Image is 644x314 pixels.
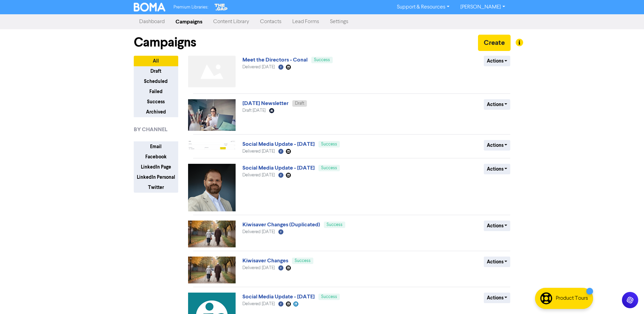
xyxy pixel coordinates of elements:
a: Support & Resources [391,2,455,13]
span: Delivered [DATE] [242,65,275,69]
img: image_1750020886078.jpg [188,257,236,283]
h1: Campaigns [134,35,196,50]
span: Delivered [DATE] [242,173,275,177]
a: Meet the Directors - Conal [242,56,308,63]
a: Settings [325,15,354,29]
button: Actions [484,221,511,231]
a: Dashboard [134,15,170,29]
button: LinkedIn Page [134,162,178,172]
button: Failed [134,86,178,97]
button: Twitter [134,182,178,193]
img: Not found [188,56,236,87]
span: Success [295,259,311,263]
img: The Gap [214,3,228,12]
span: Delivered [DATE] [242,149,275,154]
button: LinkedIn Personal [134,172,178,182]
span: Delivered [DATE] [242,230,275,234]
a: Contacts [255,15,287,29]
a: Lead Forms [287,15,325,29]
span: Success [321,166,337,170]
img: image_1750020886078.jpg [188,221,236,247]
span: Success [314,58,330,62]
a: Campaigns [170,15,208,29]
a: Kiwisaver Changes (Duplicated) [242,221,320,228]
button: Actions [484,56,511,66]
a: Social Media Update - [DATE] [242,141,315,147]
span: Success [321,142,337,146]
button: Actions [484,257,511,267]
img: BOMA Logo [134,3,166,12]
span: Draft [295,101,304,106]
a: Kiwisaver Changes [242,257,288,264]
span: Delivered [DATE] [242,302,275,306]
img: image_1741218120732.jpg [188,99,236,131]
span: Premium Libraries: [173,5,208,10]
span: Success [327,223,343,227]
button: Actions [484,99,511,110]
a: [PERSON_NAME] [455,2,510,13]
button: Archived [134,107,178,117]
button: Draft [134,66,178,76]
span: Draft [DATE] [242,108,265,113]
button: Actions [484,140,511,151]
button: Actions [484,293,511,303]
button: Success [134,97,178,107]
button: All [134,56,178,66]
button: Actions [484,164,511,174]
a: Social Media Update - [DATE] [242,164,315,171]
a: [DATE] Newsletter [242,100,289,107]
button: Create [478,35,511,51]
img: image_1758251890086.png [188,140,236,151]
button: Email [134,141,178,152]
a: Content Library [208,15,255,29]
img: image_1755831339299.png [188,164,236,211]
span: BY CHANNEL [134,125,167,134]
iframe: Chat Widget [610,281,644,314]
span: Delivered [DATE] [242,266,275,270]
button: Facebook [134,152,178,162]
a: Social Media Update - [DATE] [242,293,315,300]
button: Scheduled [134,76,178,87]
span: Success [321,295,337,299]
